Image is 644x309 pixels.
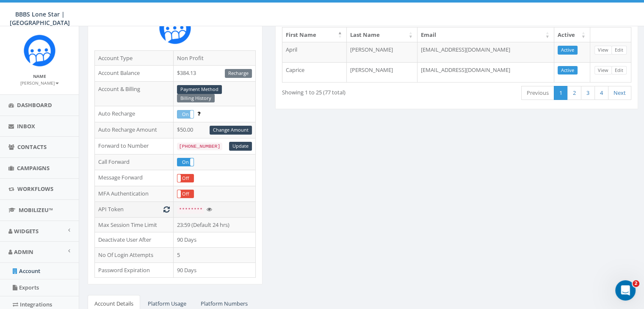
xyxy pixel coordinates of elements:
a: Active [558,66,578,75]
a: 2 [567,86,581,100]
td: Deactivate User After [95,232,174,248]
td: 5 [174,248,256,263]
td: [PERSON_NAME] [347,62,417,83]
td: [PERSON_NAME] [347,42,417,62]
td: Account Balance [95,66,174,82]
td: $384.13 [174,66,256,82]
div: OnOff [177,110,193,119]
code: [PHONE_NUMBER] [177,143,222,150]
td: Max Session Time Limit [95,217,174,232]
label: Off [177,174,193,182]
span: Workflows [17,185,53,193]
td: $50.00 [174,122,256,138]
a: Next [608,86,631,100]
a: View [594,66,612,75]
th: Email: activate to sort column ascending [417,28,554,42]
span: Admin [14,248,33,256]
a: 1 [554,86,568,100]
td: MFA Authentication [95,186,174,202]
td: [EMAIL_ADDRESS][DOMAIN_NAME] [417,42,554,62]
a: Previous [521,86,554,100]
label: Off [177,190,193,198]
td: Forward to Number [95,138,174,154]
span: Contacts [17,143,47,151]
td: 23:59 (Default 24 hrs) [174,217,256,232]
span: Widgets [14,227,39,235]
a: Update [229,142,252,151]
img: Rally_Corp_Icon.png [159,12,191,44]
span: Campaigns [17,164,50,172]
td: No Of Login Attempts [95,248,174,263]
a: Active [558,46,578,55]
td: Message Forward [95,170,174,186]
div: OnOff [177,158,193,166]
a: View [594,46,612,55]
td: 90 Days [174,232,256,248]
img: Rally_Corp_Icon.png [24,35,55,66]
td: April [282,42,347,62]
td: Auto Recharge Amount [95,122,174,138]
i: Generate New Token [163,207,170,212]
td: Auto Recharge [95,106,174,122]
iframe: Intercom live chat [615,280,636,301]
div: OnOff [177,190,193,198]
label: On [177,158,193,166]
label: On [177,110,193,118]
td: 90 Days [174,262,256,278]
span: 2 [633,280,639,287]
a: Change Amount [210,126,252,135]
a: 4 [594,86,608,100]
a: Payment Method [177,85,222,94]
td: [EMAIL_ADDRESS][DOMAIN_NAME] [417,62,554,83]
td: Account & Billing [95,81,174,106]
span: BBBS Lone Star | [GEOGRAPHIC_DATA] [10,10,70,27]
a: 3 [581,86,595,100]
a: Edit [611,66,627,75]
span: MobilizeU™ [19,206,53,214]
div: OnOff [177,174,193,182]
td: Non Profit [174,50,256,66]
a: [PERSON_NAME] [20,79,59,86]
div: Showing 1 to 25 (77 total) [282,85,420,97]
span: Dashboard [17,101,52,109]
small: [PERSON_NAME] [20,80,59,86]
span: Enable to prevent campaign failure. [197,110,200,117]
th: Active: activate to sort column ascending [554,28,590,42]
td: Call Forward [95,154,174,170]
td: Caprice [282,62,347,83]
td: Password Expiration [95,262,174,278]
a: Edit [611,46,627,55]
td: Account Type [95,50,174,66]
span: Inbox [17,122,35,130]
th: Last Name: activate to sort column ascending [347,28,417,42]
small: Name [33,73,46,79]
td: API Token [95,202,174,218]
th: First Name: activate to sort column descending [282,28,347,42]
